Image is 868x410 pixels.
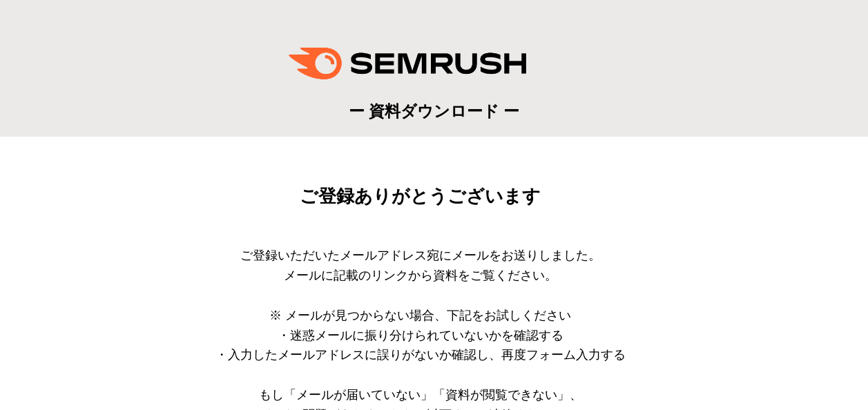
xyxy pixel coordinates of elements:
[300,186,541,206] span: ご登録ありがとうございます
[215,346,626,362] span: ・入力したメールアドレスに誤りがないか確認し、再度フォーム入力する
[259,386,582,402] span: もし「メールが届いていない」「資料が閲覧できない」、
[269,306,571,323] span: ※ メールが見つからない場合、下記をお試しください
[349,99,519,121] span: ー 資料ダウンロード ー
[278,326,563,343] span: ・迷惑メールに振り分けられていないかを確認する
[284,266,557,283] span: メールに記載のリンクから資料をご覧ください。
[240,246,601,263] span: ご登録いただいたメールアドレス宛にメールをお送りしました。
